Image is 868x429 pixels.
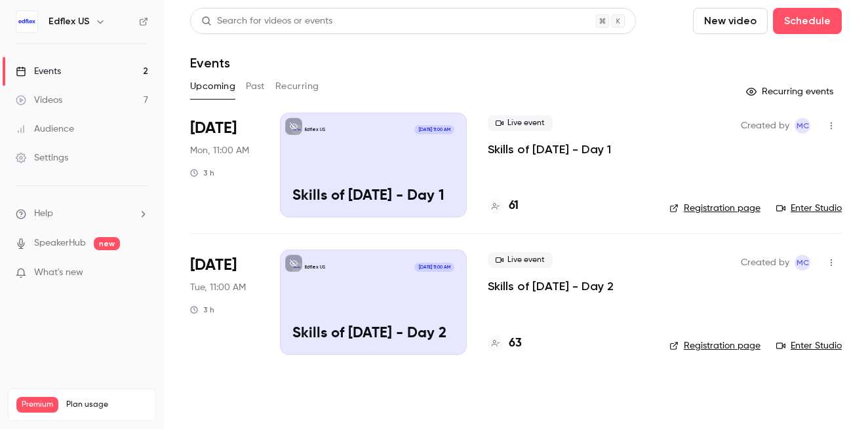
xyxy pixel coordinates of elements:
span: [DATE] [190,255,237,276]
a: Registration page [669,202,760,215]
p: Edflex US [305,126,325,133]
a: Registration page [669,339,760,352]
p: Skills of [DATE] - Day 1 [292,188,454,205]
button: Past [246,76,265,97]
a: Skills of [DATE] - Day 1 [488,141,611,157]
span: Manon Cousin [795,255,810,270]
h4: 63 [509,335,522,352]
iframe: Noticeable Trigger [132,267,148,279]
a: Enter Studio [776,339,842,352]
h1: Events [190,55,230,71]
a: 61 [488,197,519,215]
button: Schedule [773,8,842,34]
div: Settings [16,151,68,164]
span: Tue, 11:00 AM [190,281,246,294]
button: New video [693,8,768,34]
a: Skills of Tomorrow - Day 1Edflex US[DATE] 11:00 AMSkills of [DATE] - Day 1 [280,113,467,217]
a: SpeakerHub [34,236,86,250]
span: Created by [741,255,789,270]
span: What's new [34,266,83,280]
a: 63 [488,335,522,352]
p: Skills of [DATE] - Day 2 [292,326,454,343]
span: Live event [488,115,553,131]
a: Skills of [DATE] - Day 2 [488,278,614,294]
span: [DATE] 11:00 AM [414,125,454,134]
span: new [94,237,120,250]
div: Sep 15 Mon, 11:00 AM (America/New York) [190,113,259,217]
span: Plan usage [66,400,148,410]
div: Search for videos or events [201,14,332,28]
a: Skills of Tomorrow - Day 2Edflex US[DATE] 11:00 AMSkills of [DATE] - Day 2 [280,250,467,354]
h6: Edflex US [49,15,90,28]
div: 3 h [190,168,214,178]
div: Events [16,65,61,78]
button: Recurring events [740,81,842,102]
span: Mon, 11:00 AM [190,144,249,157]
div: 3 h [190,305,214,315]
button: Upcoming [190,76,235,97]
p: Edflex US [305,264,325,270]
span: Created by [741,118,789,134]
span: MC [797,255,809,270]
span: Help [34,207,53,221]
span: Premium [16,397,58,413]
a: Enter Studio [776,202,842,215]
img: Edflex US [16,11,37,32]
span: Live event [488,252,553,268]
button: Recurring [275,76,319,97]
li: help-dropdown-opener [16,207,148,221]
div: Audience [16,122,74,136]
h4: 61 [509,197,519,215]
div: Videos [16,94,62,107]
span: Manon Cousin [795,118,810,134]
div: Sep 16 Tue, 11:00 AM (America/New York) [190,250,259,354]
span: [DATE] 11:00 AM [414,263,454,272]
span: [DATE] [190,118,237,139]
span: MC [797,118,809,134]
